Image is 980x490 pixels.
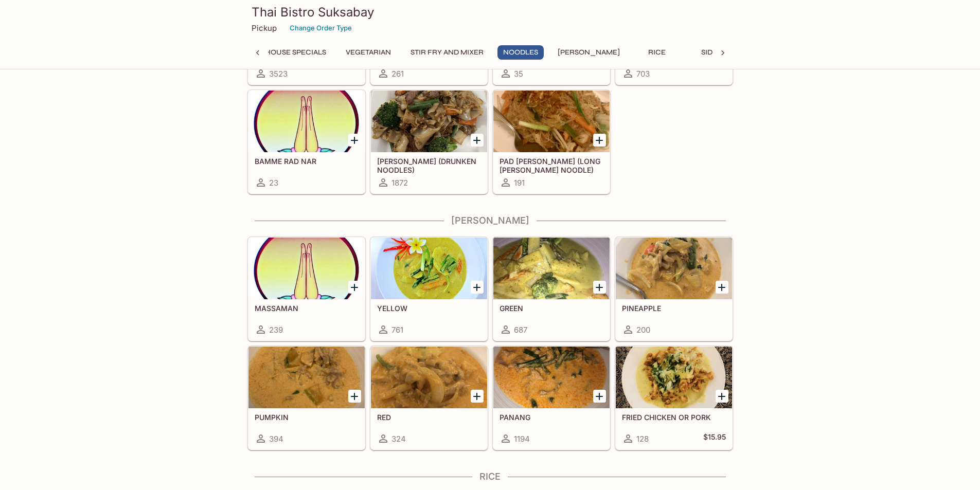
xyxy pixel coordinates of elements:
div: PUMPKIN [248,347,365,408]
div: YELLOW [371,238,487,299]
div: MASSAMAN [248,238,365,299]
a: PUMPKIN394 [248,346,365,450]
h5: BAMME RAD NAR [255,157,359,166]
button: [PERSON_NAME] [552,45,626,60]
span: 261 [391,69,404,79]
button: Add PAD WOON SEN (LONG RICE NOODLE) [593,134,606,147]
h5: PINEAPPLE [622,304,726,313]
span: 687 [514,325,527,335]
span: 3523 [269,69,288,79]
button: Sides [688,45,735,60]
h5: [PERSON_NAME] (DRUNKEN NOODLES) [377,157,481,174]
h5: YELLOW [377,304,481,313]
span: 239 [269,325,283,335]
span: 324 [391,434,406,444]
button: Noodles [497,45,544,60]
span: 1194 [514,434,530,444]
button: Add BAMME RAD NAR [348,134,361,147]
a: MASSAMAN239 [248,237,365,341]
a: PANANG1194 [493,346,610,450]
span: 761 [391,325,403,335]
span: 191 [514,178,525,188]
button: Add MASSAMAN [348,281,361,294]
a: FRIED CHICKEN OR PORK128$15.95 [615,346,733,450]
div: PAD WOON SEN (LONG RICE NOODLE) [493,90,610,152]
div: BAMME RAD NAR [248,90,365,152]
h5: PAD [PERSON_NAME] (LONG [PERSON_NAME] NOODLE) [500,157,603,174]
span: 35 [514,69,523,79]
button: Add RED [471,390,484,403]
button: Add KEE MAO (DRUNKEN NOODLES) [471,134,484,147]
span: 1872 [391,178,408,188]
h3: Thai Bistro Suksabay [252,4,729,20]
span: 394 [269,434,283,444]
span: 703 [636,69,650,79]
h5: PUMPKIN [255,413,359,422]
div: RED [371,347,487,408]
p: Pickup [252,23,277,33]
div: KEE MAO (DRUNKEN NOODLES) [371,90,487,152]
button: Vegetarian [340,45,397,60]
h5: PANANG [500,413,603,422]
span: 200 [636,325,650,335]
h5: GREEN [500,304,603,313]
button: Add FRIED CHICKEN OR PORK [716,390,728,403]
a: PINEAPPLE200 [615,237,733,341]
button: Add PANANG [593,390,606,403]
h5: RED [377,413,481,422]
div: PINEAPPLE [616,238,732,299]
a: YELLOW761 [370,237,488,341]
button: Add GREEN [593,281,606,294]
span: 23 [269,178,278,188]
button: Add PINEAPPLE [716,281,728,294]
h4: Rice [247,471,733,482]
a: GREEN687 [493,237,610,341]
button: Stir Fry and Mixer [405,45,489,60]
div: GREEN [493,238,610,299]
button: Seafood & House Specials [217,45,332,60]
button: Add PUMPKIN [348,390,361,403]
h5: $15.95 [703,432,726,445]
button: Rice [634,45,680,60]
span: 128 [636,434,649,444]
h4: [PERSON_NAME] [247,215,733,226]
a: RED324 [370,346,488,450]
button: Add YELLOW [471,281,484,294]
div: FRIED CHICKEN OR PORK [616,347,732,408]
h5: MASSAMAN [255,304,359,313]
button: Change Order Type [285,20,357,36]
div: PANANG [493,347,610,408]
a: BAMME RAD NAR23 [248,90,365,194]
a: [PERSON_NAME] (DRUNKEN NOODLES)1872 [370,90,488,194]
h5: FRIED CHICKEN OR PORK [622,413,726,422]
a: PAD [PERSON_NAME] (LONG [PERSON_NAME] NOODLE)191 [493,90,610,194]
